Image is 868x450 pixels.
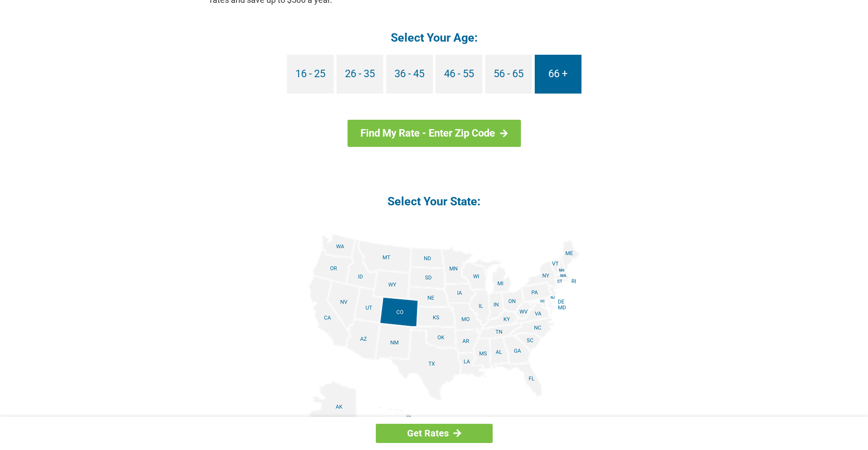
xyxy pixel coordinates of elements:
[337,55,383,94] a: 26 - 35
[287,55,334,94] a: 16 - 25
[210,194,659,209] h4: Select Your State:
[386,55,433,94] a: 36 - 45
[376,424,493,443] a: Get Rates
[288,233,580,444] img: states
[485,55,532,94] a: 56 - 65
[347,120,521,147] a: Find My Rate - Enter Zip Code
[210,30,659,45] h4: Select Your Age:
[535,55,581,94] a: 66 +
[436,55,482,94] a: 46 - 55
